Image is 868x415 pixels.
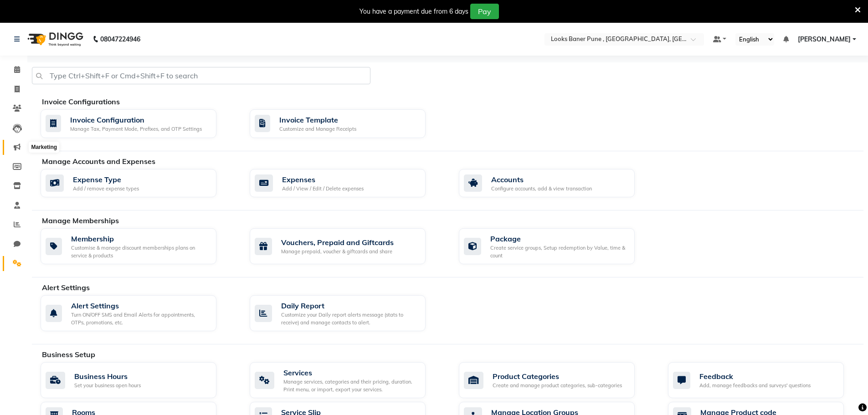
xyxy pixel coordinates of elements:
div: Add, manage feedbacks and surveys' questions [699,382,811,389]
a: AccountsConfigure accounts, add & view transaction [459,169,654,198]
div: Manage Tax, Payment Mode, Prefixes, and OTP Settings [70,125,202,133]
div: Package [490,233,627,244]
a: ServicesManage services, categories and their pricing, duration. Print menu, or import, export yo... [250,362,445,398]
div: Customize and Manage Receipts [279,125,356,133]
a: Invoice TemplateCustomize and Manage Receipts [250,109,445,138]
div: Services [283,367,418,378]
div: Feedback [699,371,811,382]
b: 08047224946 [100,26,140,52]
div: Invoice Configuration [70,114,202,125]
div: You have a payment due from 6 days [360,7,468,16]
div: Set your business open hours [74,382,141,389]
div: Customize your Daily report alerts message (stats to receive) and manage contacts to alert. [281,311,418,326]
div: Invoice Template [279,114,356,125]
a: Daily ReportCustomize your Daily report alerts message (stats to receive) and manage contacts to ... [250,295,445,331]
div: Product Categories [493,371,622,382]
div: Expenses [282,174,364,185]
a: ExpensesAdd / View / Edit / Delete expenses [250,169,445,198]
div: Turn ON/OFF SMS and Email Alerts for appointments, OTPs, promotions, etc. [71,311,209,326]
a: Alert SettingsTurn ON/OFF SMS and Email Alerts for appointments, OTPs, promotions, etc. [41,295,236,331]
div: Business Hours [74,371,141,382]
div: Vouchers, Prepaid and Giftcards [281,237,394,248]
div: Create and manage product categories, sub-categories [493,382,622,389]
a: Vouchers, Prepaid and GiftcardsManage prepaid, voucher & giftcards and share [250,228,445,264]
div: Alert Settings [71,300,209,311]
div: Configure accounts, add & view transaction [491,185,592,193]
div: Create service groups, Setup redemption by Value, time & count [490,244,627,259]
a: FeedbackAdd, manage feedbacks and surveys' questions [668,362,863,398]
div: Marketing [29,142,59,153]
div: Manage services, categories and their pricing, duration. Print menu, or import, export your servi... [283,378,418,393]
div: Add / remove expense types [73,185,139,193]
div: Membership [71,233,209,244]
div: Expense Type [73,174,139,185]
a: Expense TypeAdd / remove expense types [41,169,236,198]
a: PackageCreate service groups, Setup redemption by Value, time & count [459,228,654,264]
a: MembershipCustomise & manage discount memberships plans on service & products [41,228,236,264]
a: Product CategoriesCreate and manage product categories, sub-categories [459,362,654,398]
button: Pay [470,4,499,19]
div: Manage prepaid, voucher & giftcards and share [281,248,394,256]
div: Add / View / Edit / Delete expenses [282,185,364,193]
div: Accounts [491,174,592,185]
div: Daily Report [281,300,418,311]
a: Business HoursSet your business open hours [41,362,236,398]
img: logo [23,26,86,52]
span: [PERSON_NAME] [798,35,851,44]
input: Type Ctrl+Shift+F or Cmd+Shift+F to search [32,67,370,84]
div: Customise & manage discount memberships plans on service & products [71,244,209,259]
a: Invoice ConfigurationManage Tax, Payment Mode, Prefixes, and OTP Settings [41,109,236,138]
